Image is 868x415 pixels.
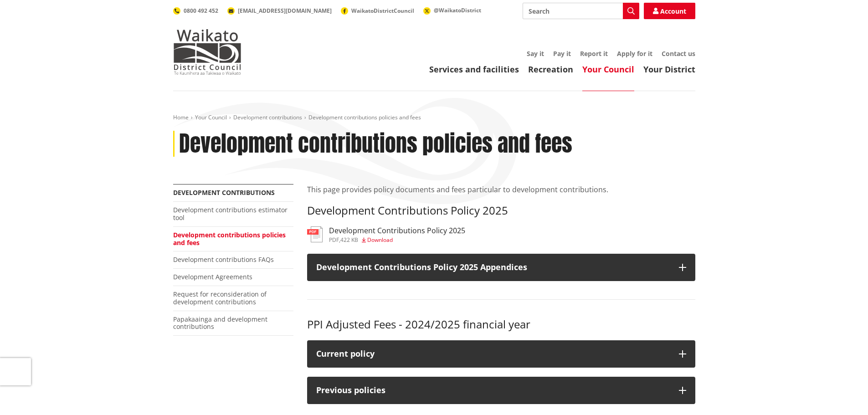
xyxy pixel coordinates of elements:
[423,6,481,14] a: @WaikatoDistrict
[184,7,218,15] span: 0800 492 452
[329,237,465,243] div: ,
[173,113,189,121] a: Home
[429,64,519,75] a: Services and facilities
[341,7,414,15] a: WaikatoDistrictCouncil
[528,64,573,75] a: Recreation
[173,29,241,75] img: Waikato District Council - Te Kaunihera aa Takiwaa o Waikato
[173,315,267,331] a: Papakaainga and development contributions
[367,236,393,244] span: Download
[173,114,695,122] nav: breadcrumb
[173,7,218,15] a: 0800 492 452
[173,255,274,264] a: Development contributions FAQs
[316,263,670,272] h3: Development Contributions Policy 2025 Appendices
[329,236,339,244] span: pdf
[173,231,286,247] a: Development contributions policies and fees
[227,7,332,15] a: [EMAIL_ADDRESS][DOMAIN_NAME]
[307,318,695,331] h3: PPI Adjusted Fees - 2024/2025 financial year
[307,204,695,217] h3: Development Contributions Policy 2025
[527,49,544,58] a: Say it
[173,205,288,222] a: Development contributions estimator tool
[173,290,267,306] a: Request for reconsideration of development contributions
[617,49,652,58] a: Apply for it
[307,226,323,242] img: document-pdf.svg
[643,64,695,75] a: Your District
[523,3,639,19] input: Search input
[553,49,571,58] a: Pay it
[434,6,481,14] span: @WaikatoDistrict
[582,64,634,75] a: Your Council
[195,113,227,121] a: Your Council
[329,226,465,235] h3: Development Contributions Policy 2025
[307,377,695,404] button: Previous policies
[238,7,332,15] span: [EMAIL_ADDRESS][DOMAIN_NAME]
[307,254,695,281] button: Development Contributions Policy 2025 Appendices
[307,226,465,243] a: Development Contributions Policy 2025 pdf,422 KB Download
[233,113,302,121] a: Development contributions
[662,49,695,58] a: Contact us
[307,184,695,195] p: This page provides policy documents and fees particular to development contributions.
[340,236,358,244] span: 422 KB
[580,49,608,58] a: Report it
[173,188,275,197] a: Development contributions
[351,7,414,15] span: WaikatoDistrictCouncil
[316,386,670,395] div: Previous policies
[644,3,695,19] a: Account
[308,113,421,121] span: Development contributions policies and fees
[179,131,572,157] h1: Development contributions policies and fees
[173,272,252,281] a: Development Agreements
[316,349,670,359] div: Current policy
[307,340,695,368] button: Current policy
